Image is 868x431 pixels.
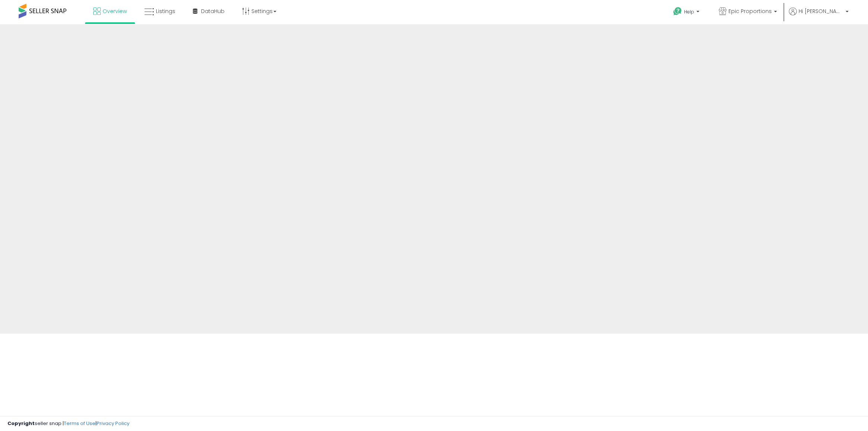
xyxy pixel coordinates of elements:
span: DataHub [201,7,225,15]
i: Get Help [673,7,682,16]
span: Listings [156,7,175,15]
span: Epic Proportions [728,7,772,15]
span: Overview [103,7,127,15]
a: Hi [PERSON_NAME] [789,7,849,24]
a: Help [667,1,707,24]
span: Help [684,9,694,15]
span: Hi [PERSON_NAME] [799,7,843,15]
